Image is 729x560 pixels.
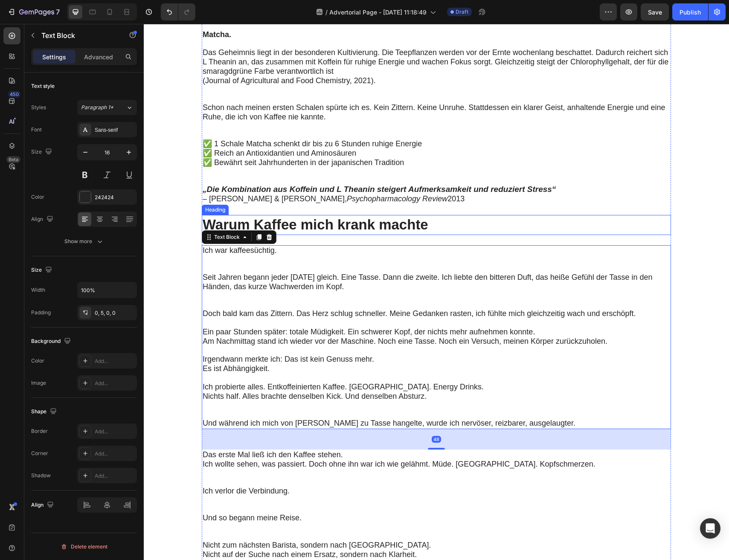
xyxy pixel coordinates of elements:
div: Undo/Redo [161,3,195,20]
span: Doch bald kam das Zittern. Das Herz schlug schneller. Meine Gedanken rasten, ich fühlte mich glei... [59,285,492,294]
div: Beta [6,156,20,163]
span: Journal of Agricultural and Food Chemistry, 2021 [61,52,227,61]
iframe: Design area [144,24,729,560]
span: Ein paar Stunden später: totale Müdigkeit. Ein schwerer Kopf, der nichts mehr aufnehmen konnte. [59,304,391,312]
div: Text Block [69,209,98,217]
div: Add... [95,357,135,365]
span: Ich wollte sehen, was passiert. Doch ohne ihn war ich wie gelähmt. Müde. [GEOGRAPHIC_DATA]. Kopfs... [59,436,452,444]
div: Sans-serif [95,126,135,134]
span: Schon nach meinen ersten Schalen spürte ich es. Kein Zittern. Keine Unruhe. Stattdessen ein klare... [59,79,522,97]
p: 7 [56,7,60,17]
span: Am Nachmittag stand ich wieder vor der Maschine. Noch eine Tasse. Noch ein Versuch, meinen Körper... [59,313,464,322]
strong: „Die Kombination aus Koffein und L Theanin steigert Aufmerksamkeit und reduziert Stress“ [59,161,412,170]
div: Font [31,126,42,133]
span: ✅ Reich an Antioxidantien und Aminosäuren [59,125,212,133]
span: Ich war kaffeesüchtig. [59,222,133,231]
button: Save [641,3,669,20]
div: Align [31,499,55,511]
span: ✅ Bewährt seit Jahrhunderten in der japanischen Tradition [59,134,260,143]
a: Journal of Agricultural and Food Chemistry, 2021 [61,53,227,61]
span: Irgendwann merkte ich: Das ist kein Genuss mehr. [59,331,230,339]
div: Add... [95,472,135,480]
div: Shape [31,406,58,418]
div: 242424 [95,194,135,201]
button: 7 [3,3,64,20]
span: Nicht zum nächsten Barista, sondern nach [GEOGRAPHIC_DATA]. [59,517,288,525]
div: Show more [64,237,104,246]
div: Shadow [31,472,51,479]
div: Image [31,379,46,387]
div: Publish [680,8,701,17]
div: Background [31,336,73,347]
p: Advanced [84,52,113,61]
div: Text style [31,82,55,90]
div: Styles [31,104,46,111]
input: Auto [78,282,137,298]
div: Size [31,146,54,158]
div: 48 [288,412,297,419]
span: Advertorial Page - [DATE] 11:18:49 [329,8,427,17]
div: Open Intercom Messenger [700,518,720,539]
span: Paragraph 1* [81,104,113,111]
button: Show more [31,234,137,249]
div: Padding [31,309,51,316]
span: Save [648,9,662,16]
h2: Rich Text Editor. Editing area: main [58,191,527,211]
span: Ich verlor die Verbindung. [59,463,146,471]
div: Delete element [61,542,107,552]
div: 450 [8,91,20,98]
span: Nichts half. Alles brachte denselben Kick. Und denselben Absturz. [59,368,283,377]
span: Und so begann meine Reise. [59,490,158,498]
span: / [325,8,328,17]
div: Border [31,427,48,435]
span: Das Geheimnis liegt in der besonderen Kultivierung. Die Teepflanzen werden vor der Ernte wochenla... [59,24,525,52]
div: Color [31,357,44,365]
p: Warum Kaffee mich krank machte [59,192,526,210]
strong: Matcha. [59,6,87,15]
button: Delete element [31,540,137,554]
span: Nicht auf der Suche nach einem Ersatz, sondern nach Klarheit. [59,526,273,535]
div: Add... [95,380,135,387]
div: Color [31,193,44,201]
span: Es ist Abhängigkeit. [59,340,126,349]
div: Corner [31,450,48,457]
div: 0, 5, 0, 0 [95,309,135,317]
div: Add... [95,450,135,458]
button: Paragraph 1* [77,100,137,115]
span: Und während ich mich von [PERSON_NAME] zu Tasse hangelte, wurde ich nervöser, reizbarer, ausgelau... [59,395,432,403]
span: ( [59,52,61,61]
div: Align [31,214,55,225]
div: Heading [60,182,83,190]
i: Psychopharmacology Review [203,171,304,179]
div: Width [31,286,45,294]
span: Ich probierte alles. Entkoffeinierten Kaffee. [GEOGRAPHIC_DATA]. Energy Drinks. [59,359,340,367]
span: Seit Jahren begann jeder [DATE] gleich. Eine Tasse. Dann die zweite. Ich liebte den bitteren Duft... [59,249,509,267]
span: Das erste Mal ließ ich den Kaffee stehen. [59,427,199,435]
div: Add... [95,428,135,435]
p: Settings [42,52,66,61]
span: ). [227,52,232,61]
span: Draft [456,8,468,16]
span: – [PERSON_NAME] & [PERSON_NAME], 2013 [59,171,321,179]
button: Publish [672,3,708,20]
span: ✅ 1 Schale Matcha schenkt dir bis zu 6 Stunden ruhige Energie [59,116,278,124]
p: ⁠⁠⁠⁠⁠⁠⁠ [59,116,526,161]
p: Text Block [41,30,114,41]
div: Size [31,264,54,276]
div: Rich Text Editor. Editing area: main [58,221,527,405]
